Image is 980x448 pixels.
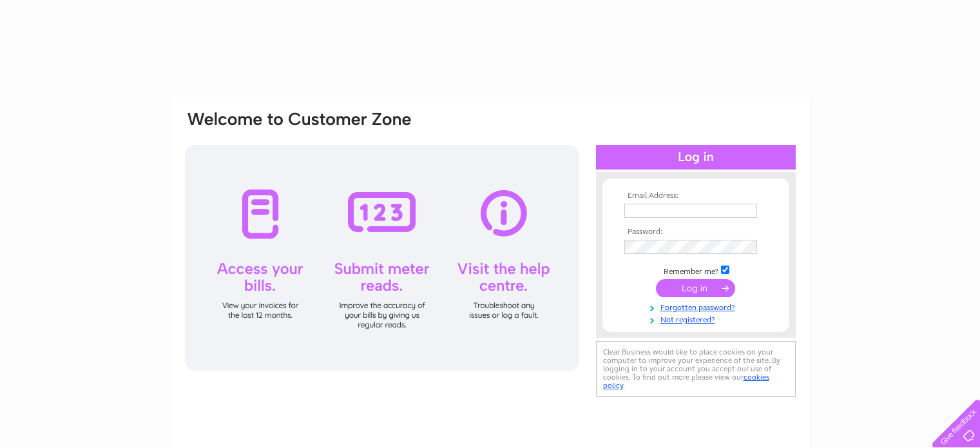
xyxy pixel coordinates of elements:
input: Submit [656,279,735,297]
a: Forgotten password? [624,300,771,313]
th: Password: [621,228,771,237]
th: Email Address: [621,191,771,200]
div: Clear Business would like to place cookies on your computer to improve your experience of the sit... [596,341,796,397]
a: Not registered? [624,313,771,325]
a: cookies policy [603,373,769,390]
td: Remember me? [621,264,771,277]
